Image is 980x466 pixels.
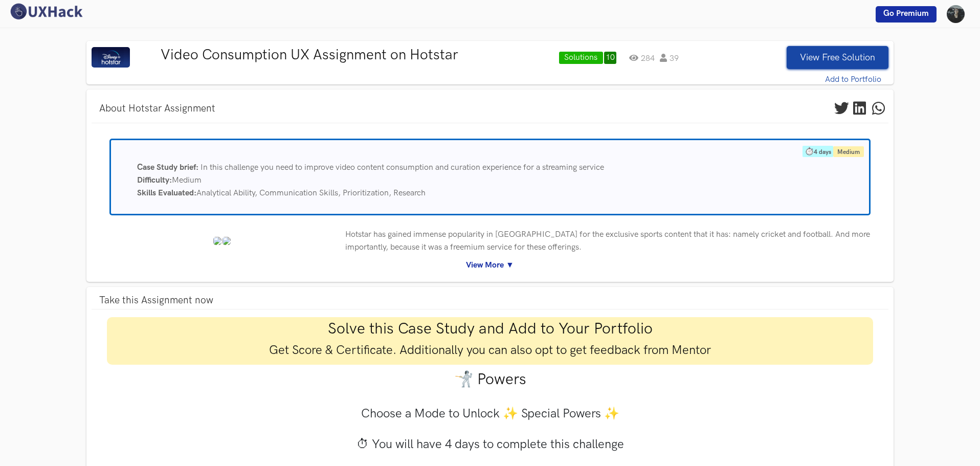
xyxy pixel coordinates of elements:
[559,52,603,64] a: Solutions
[137,188,196,198] span: Skills Evaluated:
[345,228,880,254] p: Hotstar has gained immense popularity in [GEOGRAPHIC_DATA] for the exclusive sports content that ...
[604,52,616,64] a: 10
[107,437,874,452] h4: ⏱ You will have 4 days to complete this challenge
[137,175,172,185] span: Difficulty:
[92,292,889,309] a: Take this Assignment now
[107,407,874,421] h4: Choose a Mode to Unlock ✨ Special Powers ✨
[660,54,679,62] span: 39
[92,100,223,117] a: About Hotstar Assignment
[99,259,881,272] a: View More ▼
[947,5,965,23] img: Your profile pic
[805,147,813,156] img: timer.png
[109,320,871,338] h3: Solve this Case Study and Add to Your Portfolio
[222,237,231,245] img: 92b346e9-7baf-4452-a501-f81ae211ff0b.jpg
[833,146,864,157] label: Medium
[629,54,655,62] span: 284
[876,6,937,23] a: Go Premium
[213,237,221,245] img: d3c25c6b-3c7b-481a-a183-3653cdaa62a0.jpg
[137,163,198,172] span: Case Study brief:
[129,174,870,187] div: Medium
[787,73,920,86] a: Add to Portfolio
[883,9,929,18] span: Go Premium
[129,187,870,199] div: Analytical Ability, Communication Skills, Prioritization, Research
[803,146,833,157] label: 4 days
[787,46,888,69] button: View Free Solution
[109,343,871,358] h4: Get Score & Certificate. Additionally you can also opt to get feedback from Mentor
[107,370,874,389] h3: 🤺 Powers
[92,47,130,68] img: Hotstar logo
[161,47,554,64] h3: Video Consumption UX Assignment on Hotstar
[201,163,604,172] span: In this challenge you need to improve video content consumption and curation experience for a str...
[8,3,84,20] img: UXHack logo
